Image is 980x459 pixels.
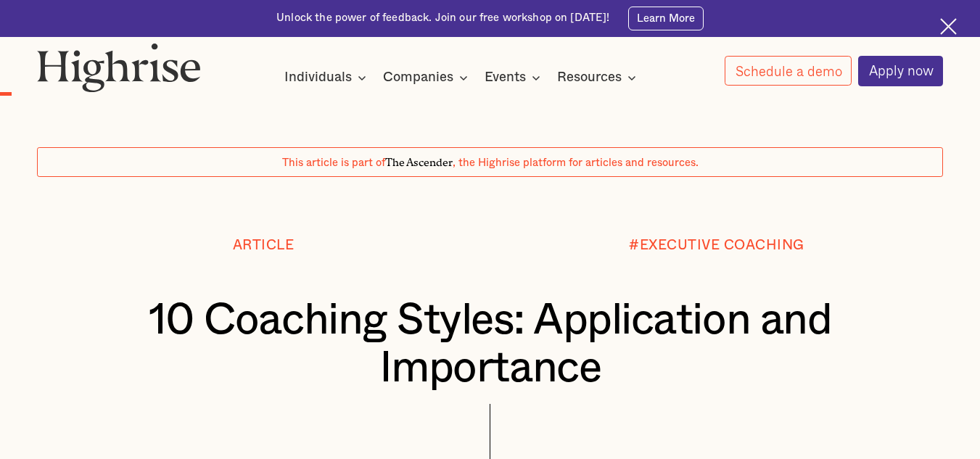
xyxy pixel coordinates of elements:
a: Learn More [628,7,704,30]
div: Companies [383,69,472,86]
div: Individuals [284,69,371,86]
div: Companies [383,69,453,86]
span: The Ascender [385,154,453,167]
div: Article [233,239,295,254]
h1: 10 Coaching Styles: Application and Importance [75,297,906,392]
img: Cross icon [940,18,957,35]
div: Events [485,69,526,86]
span: This article is part of [282,157,385,168]
div: #EXECUTIVE COACHING [629,239,804,254]
a: Apply now [858,56,944,86]
div: Resources [557,69,622,86]
a: Schedule a demo [725,56,852,86]
div: Events [485,69,545,86]
div: Resources [557,69,641,86]
div: Unlock the power of feedback. Join our free workshop on [DATE]! [276,11,609,25]
div: Individuals [284,69,352,86]
img: Highrise logo [37,43,201,92]
span: , the Highrise platform for articles and resources. [453,157,699,168]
